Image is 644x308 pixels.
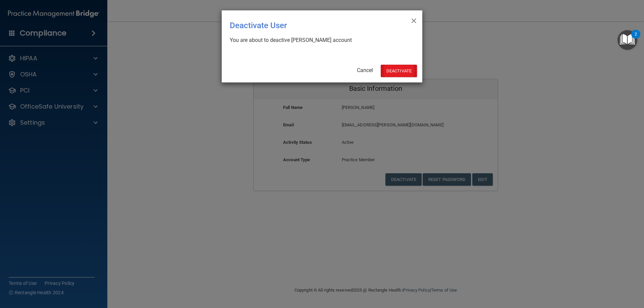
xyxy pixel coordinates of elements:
[411,13,417,26] span: ×
[618,30,637,50] button: Open Resource Center, 2 new notifications
[381,65,417,77] button: Deactivate
[230,16,387,35] div: Deactivate User
[357,67,373,73] a: Cancel
[635,34,637,43] div: 2
[230,37,409,44] div: You are about to deactive [PERSON_NAME] account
